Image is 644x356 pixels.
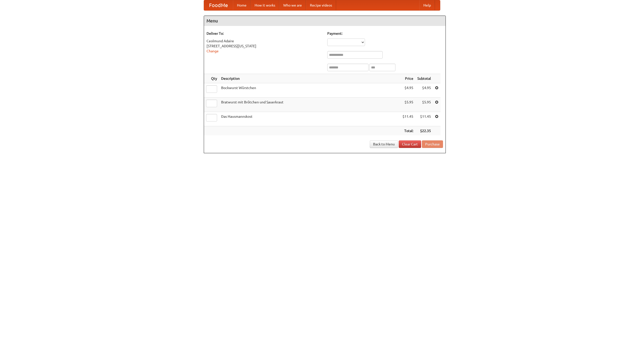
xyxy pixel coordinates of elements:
[415,126,433,136] th: $22.35
[415,83,433,98] td: $4.95
[400,98,415,112] td: $5.95
[207,38,322,44] div: Ceolmund Adaire
[279,0,306,10] a: Who we are
[415,98,433,112] td: $5.95
[219,98,400,112] td: Bratwurst mit Brötchen und Sauerkraut
[219,83,400,98] td: Bockwurst Würstchen
[327,31,443,36] h5: Payment:
[422,140,443,148] button: Purchase
[233,0,251,10] a: Home
[204,0,233,10] a: FoodMe
[415,74,433,83] th: Subtotal
[219,112,400,126] td: Das Hausmannskost
[207,44,322,49] div: [STREET_ADDRESS][US_STATE]
[400,83,415,98] td: $4.95
[415,112,433,126] td: $11.45
[207,49,219,53] a: Change
[400,112,415,126] td: $11.45
[399,140,421,148] a: Clear Cart
[204,16,446,26] h4: Menu
[204,74,219,83] th: Qty
[219,74,400,83] th: Description
[419,0,435,10] a: Help
[400,126,415,136] th: Total:
[400,74,415,83] th: Price
[251,0,279,10] a: How it works
[306,0,336,10] a: Recipe videos
[207,31,322,36] h5: Deliver To:
[370,140,398,148] a: Back to Menu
